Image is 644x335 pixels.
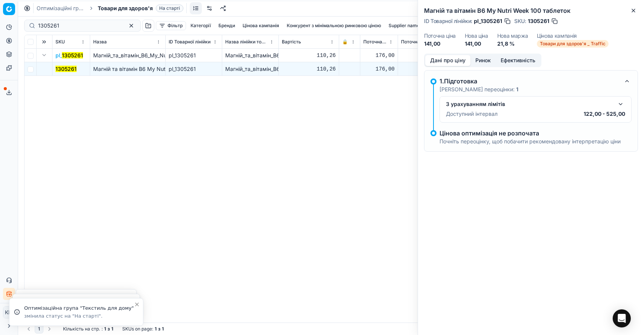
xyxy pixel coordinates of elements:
[45,324,54,333] button: Go to next page
[169,52,219,59] div: pl_1305261
[225,39,268,45] span: Назва лінійки товарів
[465,40,488,48] dd: 141,00
[424,40,456,48] dd: 141,00
[55,66,77,72] mark: 1305261
[93,39,107,45] span: Назва
[3,306,15,318] button: КM
[401,39,444,45] span: Поточна промо ціна
[156,5,183,12] span: На старті
[188,21,214,30] button: Категорії
[613,309,631,327] div: Open Intercom Messenger
[215,21,238,30] button: Бренди
[465,33,488,38] dt: Нова ціна
[169,39,211,45] span: ID Товарної лінійки
[240,21,282,30] button: Цінова кампанія
[24,304,134,312] div: Оптимізаційна група "Текстиль для дому"
[155,326,157,332] strong: 1
[497,33,528,38] dt: Нова маржа
[162,326,164,332] strong: 1
[24,324,54,333] nav: pagination
[584,110,625,118] p: 122,00 - 525,00
[225,52,275,59] div: Магній_та_вітамін_В6_My_Nutri_Week_100_таблеток
[63,326,100,332] span: Кількість на стр.
[363,52,395,59] div: 176,00
[55,52,83,59] span: pl_
[169,65,219,73] div: pl_1305261
[516,86,518,92] strong: 1
[514,18,526,24] span: SKU :
[497,40,528,48] dd: 21,8 %
[440,138,621,145] p: Почніть переоцінку, щоб побачити рекомендовану інтерпретацію ціни
[284,21,384,30] button: Конкурент з мінімальною ринковою ціною
[55,65,77,73] button: 1305261
[37,5,85,12] a: Оптимізаційні групи
[282,65,336,73] div: 110,26
[386,21,423,30] button: Supplier name
[537,33,609,38] dt: Цінова кампанія
[37,5,183,12] nav: breadcrumb
[55,39,65,45] span: SKU
[93,52,224,58] span: Магній_та_вітамін_В6_My_Nutri_Week_100_таблеток
[424,18,472,24] span: ID Товарної лінійки :
[3,307,15,318] span: КM
[132,300,141,309] button: Close toast
[440,77,619,86] div: 1.Підготовка
[401,52,451,59] div: 176,00
[40,37,49,46] button: Expand all
[282,52,336,59] div: 110,26
[98,5,153,12] span: Товари для здоров'я
[424,33,456,38] dt: Поточна ціна
[225,65,275,73] div: Магній_та_вітамін_В6_My_Nutri_Week_100_таблеток
[122,326,153,332] span: SKUs on page :
[470,55,496,66] button: Ринок
[98,5,183,12] span: Товари для здоров'яНа старті
[401,65,451,73] div: 176,00
[24,324,33,333] button: Go to previous page
[446,110,498,118] p: Доступний інтервал
[342,39,348,45] span: 🔒
[104,326,106,332] strong: 1
[63,326,113,332] div: :
[24,313,134,320] div: змінила статус на "На старті".
[474,17,502,25] span: pl_1305261
[40,51,49,60] button: Expand
[363,39,387,45] span: Поточна ціна
[282,39,301,45] span: Вартість
[446,100,613,108] div: З урахуванням лімітів
[496,55,540,66] button: Ефективність
[108,326,110,332] strong: з
[537,40,609,48] span: Товари для здоров'я _ Traffic
[55,52,83,59] button: pl_1305261
[440,86,518,93] p: [PERSON_NAME] переоцінки:
[35,324,43,333] button: 1
[363,65,395,73] div: 176,00
[111,326,113,332] strong: 1
[62,52,83,58] mark: 1305261
[440,130,621,136] p: Цінова оптимізація не розпочата
[528,17,549,25] span: 1305261
[93,66,220,72] span: Магній та вітамін В6 My Nutri Week 100 таблеток
[424,6,638,15] h2: Магній та вітамін В6 My Nutri Week 100 таблеток
[158,326,160,332] strong: з
[38,22,121,29] input: Пошук по SKU або назві
[425,55,470,66] button: Дані про ціну
[156,21,186,30] button: Фільтр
